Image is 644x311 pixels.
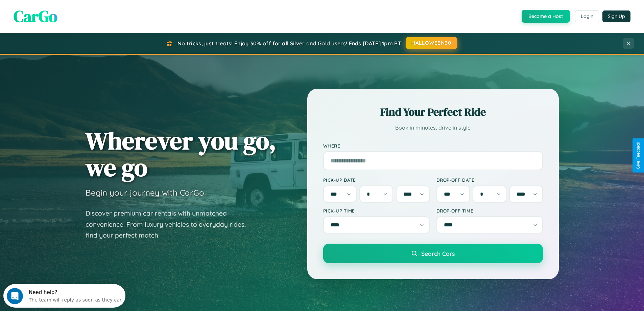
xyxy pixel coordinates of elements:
[25,6,119,11] div: Need help?
[323,208,430,214] label: Pick-up Time
[25,11,119,18] div: The team will reply as soon as they can
[3,284,125,308] iframe: Intercom live chat discovery launcher
[636,142,641,169] div: Give Feedback
[86,187,204,198] h3: Begin your journey with CarGo
[14,5,57,27] span: CarGo
[86,208,255,241] p: Discover premium car rentals with unmatched convenience. From luxury vehicles to everyday rides, ...
[421,250,455,257] span: Search Cars
[323,105,543,119] h2: Find Your Perfect Ride
[436,208,543,214] label: Drop-off Time
[86,127,276,181] h1: Wherever you go, we go
[323,244,543,263] button: Search Cars
[3,3,126,21] div: Open Intercom Messenger
[7,288,23,304] iframe: Intercom live chat
[177,40,402,47] span: No tricks, just treats! Enjoy 30% off for all Silver and Gold users! Ends [DATE] 1pm PT.
[323,143,543,149] label: Where
[323,123,543,133] p: Book in minutes, drive in style
[522,10,570,23] button: Become a Host
[406,37,457,49] button: HALLOWEEN30
[436,177,543,183] label: Drop-off Date
[602,10,630,22] button: Sign Up
[323,177,430,183] label: Pick-up Date
[575,10,599,22] button: Login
